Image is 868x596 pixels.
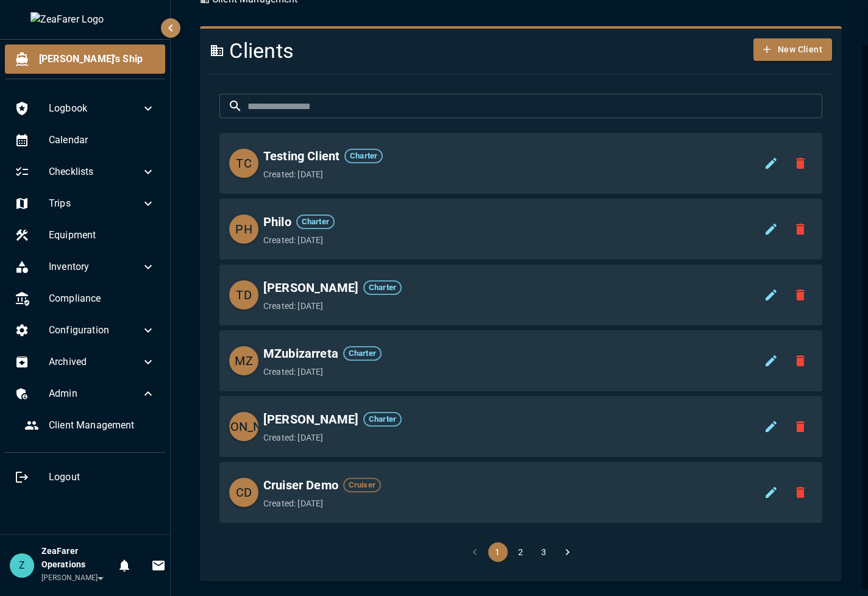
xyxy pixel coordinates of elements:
h6: ZeaFarer Operations [41,545,112,572]
span: Cruiser Demo [263,475,338,495]
span: Logout [49,470,155,484]
button: delete [788,283,813,307]
div: MZ [229,346,258,375]
h4: Clients [210,38,727,64]
span: Charter [346,151,382,162]
div: Logbook [5,94,165,123]
button: edit [759,480,783,505]
span: [PERSON_NAME] [263,278,358,297]
button: delete [788,217,813,241]
button: delete [788,151,813,176]
p: Created: [DATE] [263,168,764,180]
div: Equipment [5,221,165,250]
div: Trips [5,189,165,218]
span: Charter [365,414,400,425]
div: Compliance [5,284,165,313]
div: Configuration [5,316,165,345]
button: edit [759,283,783,307]
div: [PERSON_NAME] [229,412,258,441]
span: Admin [49,386,141,401]
span: Compliance [49,291,155,306]
button: Go to page 2 [511,542,531,562]
span: Charter [297,216,333,228]
img: ZeaFarer Logo [30,12,140,27]
span: Client Management [49,418,155,433]
p: Created: [DATE] [263,497,764,509]
span: Philo [263,212,291,232]
span: [PERSON_NAME]'s Ship [39,52,155,66]
span: Charter [365,282,400,294]
button: edit [759,217,783,241]
div: Z [10,553,34,578]
p: Created: [DATE] [263,234,764,246]
div: CD [229,478,258,507]
span: Charter [344,348,380,360]
div: PH [229,215,258,244]
button: Go to page 3 [535,542,554,562]
button: page 1 [488,542,508,562]
div: [PERSON_NAME] [41,572,112,584]
button: edit [759,151,783,176]
div: Checklists [5,157,165,186]
div: [PERSON_NAME]'s Ship [5,44,165,74]
div: Archived [5,347,165,377]
span: Testing Client [263,146,340,166]
p: Created: [DATE] [263,300,764,312]
p: Created: [DATE] [263,366,764,378]
div: Calendar [5,126,165,155]
span: MZubizarreta [263,344,338,363]
nav: pagination navigation [463,542,579,562]
span: Checklists [49,165,141,179]
button: delete [788,349,813,373]
span: Archived [49,355,141,369]
span: [PERSON_NAME] [263,410,358,429]
button: edit [759,414,783,439]
button: Invitations [146,553,171,578]
button: delete [788,480,813,505]
span: Cruiser [344,480,380,491]
p: Created: [DATE] [263,431,764,444]
span: Logbook [49,101,141,116]
div: Inventory [5,252,165,282]
button: edit [759,349,783,373]
span: Trips [49,196,141,211]
div: Logout [5,463,165,492]
div: TC [229,149,258,178]
button: New Client [753,38,832,61]
button: delete [788,414,813,439]
div: Client Management [15,411,165,440]
span: Calendar [49,133,155,147]
span: Equipment [49,228,155,243]
button: Notifications [112,553,137,578]
div: Admin [5,379,165,408]
span: Configuration [49,323,141,338]
div: TD [229,280,258,310]
span: Inventory [49,260,141,274]
button: Go to next page [558,542,577,562]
